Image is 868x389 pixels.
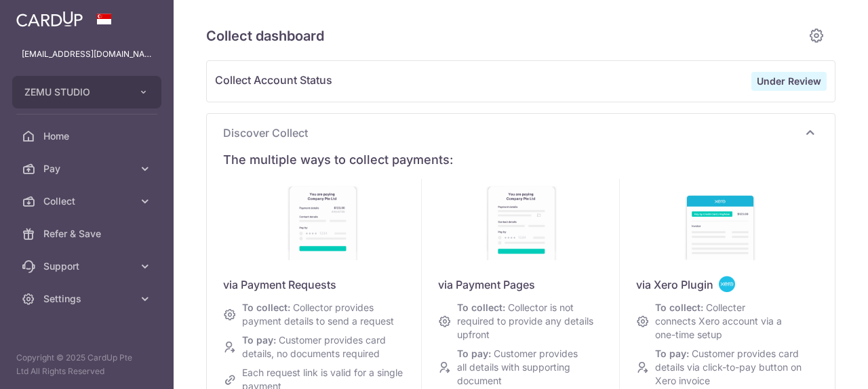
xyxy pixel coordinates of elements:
[242,302,394,327] span: Collector provides payment details to send a request
[281,179,363,260] img: discover-payment-requests-886a7fde0c649710a92187107502557eb2ad8374a8eb2e525e76f9e186b9ffba.jpg
[242,334,386,359] span: Customer provides card details, no documents required
[655,348,802,386] span: Customer provides card details via click-to-pay button on Xero invoice
[438,277,620,293] div: via Payment Pages
[457,348,491,359] span: To pay:
[24,85,125,99] span: ZEMU STUDIO
[457,302,505,313] span: To collect:
[22,47,152,61] p: [EMAIL_ADDRESS][DOMAIN_NAME]
[206,25,803,47] h5: Collect dashboard
[43,260,133,273] span: Support
[43,162,133,176] span: Pay
[242,302,290,313] span: To collect:
[223,125,802,141] span: Discover Collect
[679,179,760,260] img: discover-xero-sg-b5e0f4a20565c41d343697c4b648558ec96bb2b1b9ca64f21e4d1c2465932dfb.jpg
[457,302,593,340] span: Collector is not required to provide any details upfront
[43,227,133,241] span: Refer & Save
[242,334,276,346] span: To pay:
[223,125,818,141] p: Discover Collect
[12,76,161,108] button: ZEMU STUDIO
[655,348,689,359] span: To pay:
[215,72,751,91] span: Collect Account Status
[655,302,782,340] span: Collecter connects Xero account via a one-time setup
[781,348,854,382] iframe: Opens a widget where you can find more information
[43,129,133,143] span: Home
[43,292,133,306] span: Settings
[636,277,818,293] div: via Xero Plugin
[719,276,735,293] img: <span class="translation_missing" title="translation missing: en.collect_dashboard.discover.cards...
[480,179,561,260] img: discover-payment-pages-940d318898c69d434d935dddd9c2ffb4de86cb20fe041a80db9227a4a91428ac.jpg
[223,152,818,168] div: The multiple ways to collect payments:
[43,194,133,208] span: Collect
[655,302,703,313] span: To collect:
[16,11,83,27] img: CardUp
[457,348,578,386] span: Customer provides all details with supporting document
[223,277,421,293] div: via Payment Requests
[757,75,821,87] strong: Under Review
